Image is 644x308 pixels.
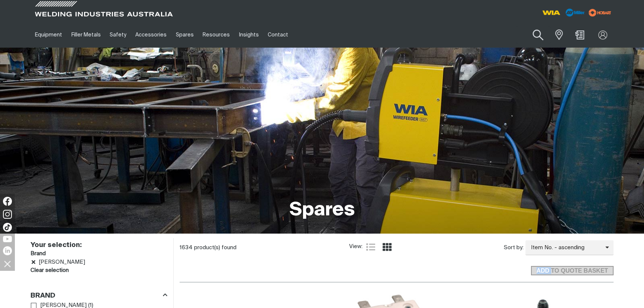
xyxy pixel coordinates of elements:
[30,292,55,300] h3: Brand
[67,22,105,48] a: Filler Metals
[30,250,167,258] h3: Brand
[30,291,167,301] div: Brand
[516,26,550,44] input: Product name or item number...
[3,223,12,232] img: TikTok
[171,22,198,48] a: Spares
[523,25,553,46] button: Search products
[194,245,236,250] span: product(s) found
[31,259,36,265] a: Remove Miller
[531,266,614,276] button: Add selected products to the shopping cart
[1,257,14,270] img: hide socials
[30,266,69,275] a: Clear filters selection
[574,31,586,39] a: Shopping cart (0 product(s))
[131,22,171,48] a: Accessories
[198,22,234,48] a: Resources
[180,238,614,257] section: Product list controls
[504,244,524,252] span: Sort by:
[525,244,605,252] span: Item No. - ascending
[234,22,263,48] a: Insights
[3,210,12,219] img: Instagram
[532,266,613,276] span: ADD TO QUOTE BASKET
[290,198,355,222] h1: Spares
[30,258,167,266] li: Miller
[263,22,293,48] a: Contact
[39,258,85,266] span: Miller
[3,246,12,255] img: LinkedIn
[180,257,614,278] section: Add to cart control
[3,236,12,242] img: YouTube
[30,22,468,48] nav: Main
[349,243,363,251] span: View:
[180,244,349,251] div: 1634
[586,7,614,18] img: miller
[30,241,164,250] h2: Your selection:
[366,243,375,251] a: List view
[3,197,12,206] img: Facebook
[105,22,131,48] a: Safety
[30,22,67,48] a: Equipment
